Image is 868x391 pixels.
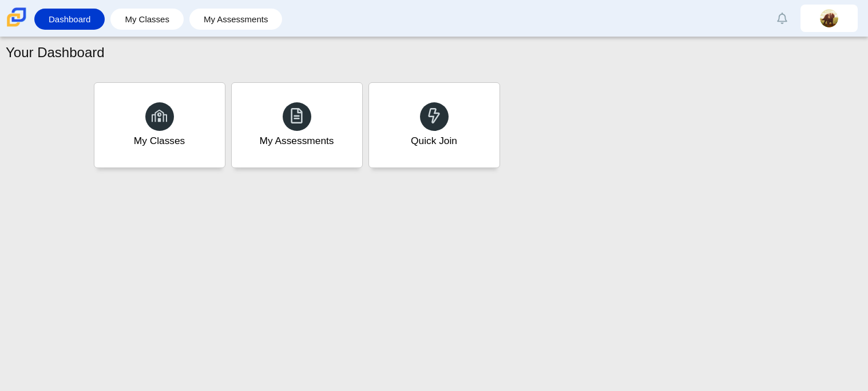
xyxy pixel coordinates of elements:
a: Dashboard [40,9,99,30]
h1: Your Dashboard [6,43,105,62]
img: elaiyah.hair.BYonOH [820,9,838,27]
a: Carmen School of Science & Technology [5,21,29,31]
a: My Classes [94,82,225,168]
a: My Classes [116,9,178,30]
div: Quick Join [411,134,457,148]
a: Quick Join [368,82,500,168]
a: My Assessments [195,9,277,30]
div: My Classes [134,134,185,148]
img: Carmen School of Science & Technology [5,5,29,29]
a: My Assessments [231,82,363,168]
a: Alerts [770,6,795,31]
div: My Assessments [260,134,334,148]
a: elaiyah.hair.BYonOH [800,5,858,32]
